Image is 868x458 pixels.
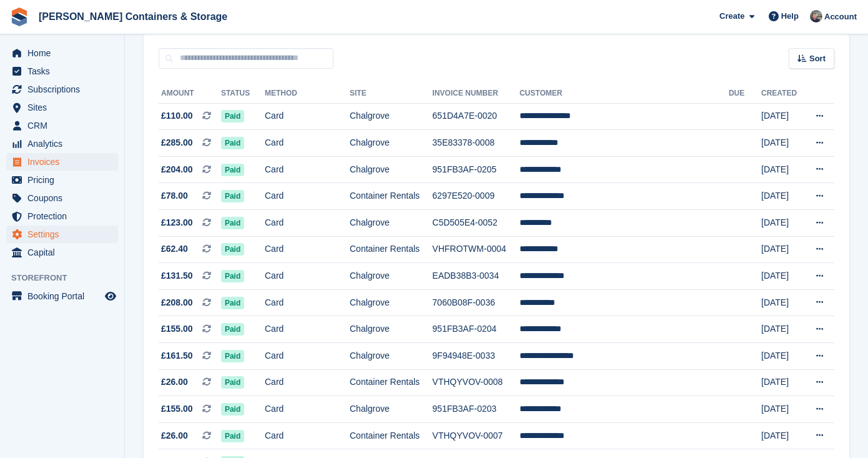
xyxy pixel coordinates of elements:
th: Invoice Number [432,84,520,104]
span: Paid [221,323,244,336]
td: Card [265,422,350,449]
span: £78.00 [161,189,188,202]
a: menu [6,44,118,62]
span: Paid [221,430,244,442]
td: Card [265,156,350,183]
img: Adam Greenhalgh [810,10,822,22]
span: £155.00 [161,322,193,336]
span: Settings [27,226,102,243]
span: Analytics [27,135,102,152]
td: Container Rentals [350,369,432,396]
img: stora-icon-8386f47178a22dfd0bd8f6a31ec36ba5ce8667c1dd55bd0f319d3a0aa187defe.svg [10,7,29,26]
td: [DATE] [761,422,803,449]
th: Due [729,84,761,104]
td: Chalgrove [350,263,432,290]
td: Chalgrove [350,130,432,157]
span: Invoices [27,153,102,171]
a: menu [6,153,118,171]
td: Card [265,289,350,316]
td: VHFROTWM-0004 [432,236,520,263]
span: Paid [221,270,244,282]
td: Chalgrove [350,210,432,237]
td: Chalgrove [350,396,432,423]
td: 6297E520-0009 [432,183,520,210]
td: Chalgrove [350,289,432,316]
td: 951FB3AF-0205 [432,156,520,183]
span: Paid [221,190,244,202]
td: 9F94948E-0033 [432,343,520,370]
a: menu [6,207,118,225]
span: CRM [27,117,102,134]
span: £26.00 [161,376,188,389]
td: Card [265,210,350,237]
td: [DATE] [761,396,803,423]
span: Paid [221,137,244,149]
th: Method [265,84,350,104]
td: [DATE] [761,289,803,316]
td: VTHQYVOV-0007 [432,422,520,449]
td: Card [265,130,350,157]
span: Protection [27,207,102,225]
span: £110.00 [161,109,193,122]
td: Card [265,236,350,263]
span: Paid [221,350,244,362]
td: [DATE] [761,263,803,290]
td: [DATE] [761,369,803,396]
a: menu [6,62,118,80]
a: Preview store [103,289,118,304]
span: Paid [221,297,244,309]
a: menu [6,99,118,116]
span: £26.00 [161,429,188,442]
span: Help [781,10,799,22]
span: Home [27,44,102,62]
span: Sites [27,99,102,116]
td: Card [265,316,350,343]
a: menu [6,171,118,189]
span: Paid [221,110,244,122]
span: Paid [221,164,244,176]
a: menu [6,244,118,261]
td: Container Rentals [350,422,432,449]
span: Paid [221,403,244,416]
th: Amount [159,84,221,104]
span: £204.00 [161,163,193,176]
a: menu [6,135,118,152]
span: Booking Portal [27,287,102,305]
td: Card [265,343,350,370]
td: VTHQYVOV-0008 [432,369,520,396]
span: Paid [221,376,244,389]
td: [DATE] [761,236,803,263]
td: Container Rentals [350,236,432,263]
span: Sort [809,52,826,65]
span: Capital [27,244,102,261]
span: Account [824,11,857,23]
td: 7060B08F-0036 [432,289,520,316]
a: [PERSON_NAME] Containers & Storage [34,6,232,27]
td: Card [265,263,350,290]
th: Site [350,84,432,104]
td: Card [265,103,350,130]
td: [DATE] [761,183,803,210]
span: Coupons [27,189,102,207]
td: Chalgrove [350,343,432,370]
td: Chalgrove [350,103,432,130]
span: Tasks [27,62,102,80]
span: £123.00 [161,216,193,229]
td: EADB38B3-0034 [432,263,520,290]
span: £155.00 [161,402,193,416]
td: Card [265,369,350,396]
td: Card [265,396,350,423]
td: 35E83378-0008 [432,130,520,157]
td: C5D505E4-0052 [432,210,520,237]
td: Container Rentals [350,183,432,210]
a: menu [6,226,118,243]
a: menu [6,81,118,98]
span: Paid [221,217,244,229]
td: [DATE] [761,210,803,237]
td: 951FB3AF-0204 [432,316,520,343]
span: Pricing [27,171,102,189]
a: menu [6,189,118,207]
td: [DATE] [761,316,803,343]
span: £62.40 [161,242,188,256]
td: 951FB3AF-0203 [432,396,520,423]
